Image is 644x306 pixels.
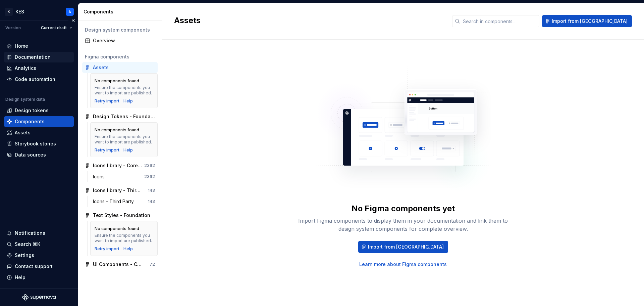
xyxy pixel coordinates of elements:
[4,52,74,62] a: Documentation
[174,15,444,26] h2: Assets
[5,25,21,31] div: Version
[93,37,155,44] div: Overview
[90,196,158,207] a: Icons - Third Party143
[38,23,75,33] button: Current draft
[95,134,153,145] div: Ensure the components you want to import are published.
[15,54,51,60] div: Documentation
[5,97,45,102] div: Design system data
[15,8,24,15] div: KES
[150,262,155,267] div: 72
[4,272,74,283] button: Help
[68,16,78,25] button: Collapse sidebar
[85,53,155,60] div: Figma components
[82,62,158,73] a: Assets
[82,185,158,196] a: Icons library - Third Party Icons143
[95,85,153,96] div: Ensure the components you want to import are published.
[15,129,31,136] div: Assets
[41,25,67,31] span: Current draft
[4,250,74,261] a: Settings
[93,162,143,169] div: Icons library - Core Icons
[4,138,74,149] a: Storybook stories
[4,63,74,74] a: Analytics
[15,76,55,83] div: Code automation
[95,127,139,133] div: No components found
[95,233,153,244] div: Ensure the components you want to import are published.
[15,151,46,158] div: Data sources
[15,230,45,236] div: Notifications
[82,160,158,171] a: Icons library - Core Icons2392
[1,4,76,19] button: KKESA
[4,105,74,116] a: Design tokens
[4,41,74,51] a: Home
[82,111,158,122] a: Design Tokens - Foundation
[15,107,49,114] div: Design tokens
[144,163,155,168] div: 2392
[4,149,74,160] a: Data sources
[4,116,74,127] a: Components
[93,198,137,205] div: Icons - Third Party
[15,65,36,72] div: Analytics
[552,18,628,25] span: Import from [GEOGRAPHIC_DATA]
[460,15,539,27] input: Search in components...
[148,188,155,193] div: 143
[15,252,34,259] div: Settings
[93,173,107,180] div: Icons
[95,226,139,231] div: No components found
[95,147,119,153] button: Retry import
[22,294,56,301] svg: Supernova Logo
[82,259,158,270] a: UI Components - Core72
[296,217,511,233] div: Import Figma components to display them in your documentation and link them to design system comp...
[4,74,74,85] a: Code automation
[15,241,40,248] div: Search ⌘K
[82,35,158,46] a: Overview
[15,263,53,270] div: Contact support
[358,241,448,253] button: Import from [GEOGRAPHIC_DATA]
[93,261,143,268] div: UI Components - Core
[15,140,56,147] div: Storybook stories
[368,244,444,250] span: Import from [GEOGRAPHIC_DATA]
[84,8,159,15] div: Components
[85,27,155,33] div: Design system components
[4,239,74,250] button: Search ⌘K
[5,8,13,16] div: K
[93,187,143,194] div: Icons library - Third Party Icons
[93,64,109,71] div: Assets
[359,261,447,268] a: Learn more about Figma components
[148,199,155,204] div: 143
[123,147,133,153] a: Help
[123,246,133,252] a: Help
[15,274,25,281] div: Help
[4,261,74,272] button: Contact support
[90,171,158,182] a: Icons2392
[93,113,155,120] div: Design Tokens - Foundation
[352,203,455,214] div: No Figma components yet
[144,174,155,179] div: 2392
[123,98,133,104] a: Help
[82,210,158,221] a: Text Styles - Foundation
[15,43,28,49] div: Home
[4,127,74,138] a: Assets
[95,246,119,252] button: Retry import
[95,98,119,104] button: Retry import
[93,212,150,219] div: Text Styles - Foundation
[15,118,45,125] div: Components
[542,15,632,27] button: Import from [GEOGRAPHIC_DATA]
[95,78,139,84] div: No components found
[4,228,74,238] button: Notifications
[68,9,71,14] div: A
